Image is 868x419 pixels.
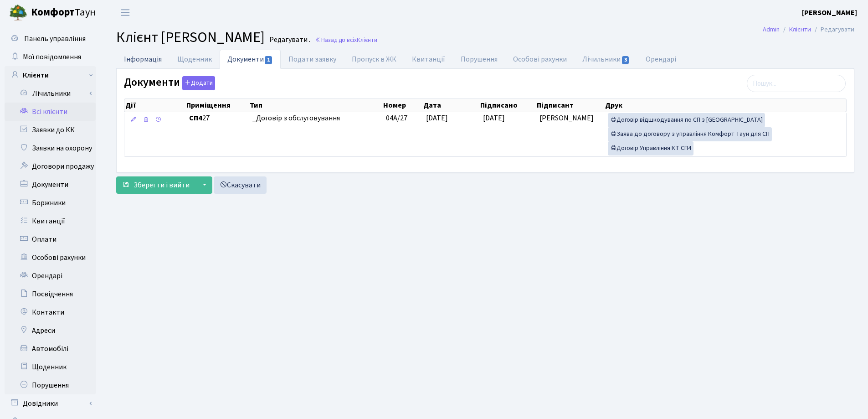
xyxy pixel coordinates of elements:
th: Підписано [479,99,536,112]
a: Орендарі [638,50,684,69]
span: [PERSON_NAME] [539,113,594,123]
input: Пошук... [747,75,846,92]
span: Зберегти і вийти [134,180,190,190]
th: Тип [249,99,382,112]
a: Квитанції [404,50,453,69]
label: Документи [124,76,215,90]
a: Скасувати [214,176,267,194]
a: Особові рахунки [505,50,575,69]
a: Всі клієнти [5,103,96,121]
a: Лічильники [10,84,96,103]
th: Друк [604,99,846,112]
span: Мої повідомлення [23,52,81,62]
a: Документи [5,176,96,194]
a: Заява до договору з управління Комфорт Таун для СП [608,127,772,141]
a: Контакти [5,303,96,321]
a: Заявки до КК [5,121,96,139]
a: Орендарі [5,267,96,285]
a: Клієнти [5,66,96,84]
b: Комфорт [31,5,75,20]
span: [DATE] [426,113,448,123]
th: Приміщення [185,99,249,112]
a: Боржники [5,194,96,212]
a: Порушення [453,50,505,69]
span: Таун [31,5,96,21]
th: Дата [422,99,479,112]
a: Договір відшкодування по СП з [GEOGRAPHIC_DATA] [608,113,765,127]
span: 04А/27 [386,113,407,123]
a: Квитанції [5,212,96,230]
a: Особові рахунки [5,248,96,267]
button: Переключити навігацію [114,5,137,20]
a: Оплати [5,230,96,248]
th: Номер [382,99,422,112]
a: [PERSON_NAME] [802,7,857,18]
li: Редагувати [811,25,854,35]
span: [DATE] [483,113,505,123]
button: Документи [182,76,215,90]
span: 1 [265,56,272,64]
a: Пропуск в ЖК [344,50,404,69]
a: Порушення [5,376,96,394]
a: Додати [180,75,215,91]
span: _Договір з обслуговування [252,113,379,124]
a: Документи [220,50,281,69]
a: Щоденник [5,358,96,376]
span: Клієнт [PERSON_NAME] [116,27,265,48]
b: СП4 [189,113,202,123]
th: Дії [124,99,185,112]
span: 3 [622,56,629,64]
b: [PERSON_NAME] [802,8,857,18]
a: Адреси [5,321,96,340]
a: Подати заявку [281,50,344,69]
a: Лічильники [575,50,637,69]
span: 27 [189,113,245,124]
a: Договір Управління КТ СП4 [608,141,693,155]
a: Admin [763,25,780,34]
img: logo.png [9,4,27,22]
a: Автомобілі [5,340,96,358]
a: Щоденник [169,50,220,69]
a: Посвідчення [5,285,96,303]
a: Довідники [5,394,96,413]
a: Мої повідомлення [5,48,96,66]
a: Договори продажу [5,157,96,176]
nav: breadcrumb [749,20,868,39]
span: Клієнти [357,36,377,44]
a: Панель управління [5,30,96,48]
a: Інформація [116,50,169,68]
a: Назад до всіхКлієнти [315,36,377,44]
small: Редагувати . [267,36,310,44]
a: Клієнти [789,25,811,34]
th: Підписант [536,99,604,112]
span: Панель управління [24,34,86,44]
button: Зберегти і вийти [116,176,195,194]
a: Заявки на охорону [5,139,96,157]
